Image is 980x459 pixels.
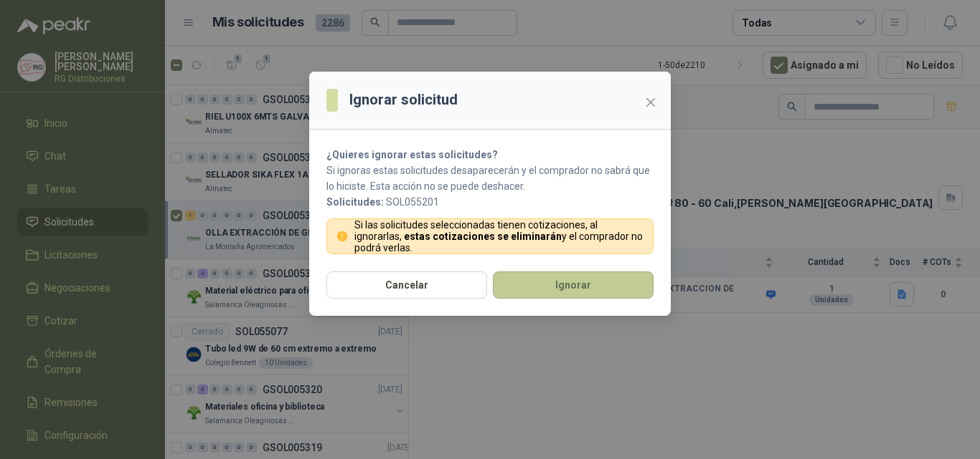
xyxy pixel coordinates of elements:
strong: ¿Quieres ignorar estas solicitudes? [326,149,498,160]
h3: Ignorar solicitud [349,89,458,111]
p: Si las solicitudes seleccionadas tienen cotizaciones, al ignorarlas, y el comprador no podrá verlas. [354,219,645,253]
button: Cancelar [326,271,487,299]
b: Solicitudes: [326,196,384,208]
strong: estas cotizaciones se eliminarán [404,231,562,242]
p: Si ignoras estas solicitudes desaparecerán y el comprador no sabrá que lo hiciste. Esta acción no... [326,163,654,194]
button: Close [639,91,662,114]
button: Ignorar [493,271,654,299]
span: close [645,97,656,108]
p: SOL055201 [326,194,654,210]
